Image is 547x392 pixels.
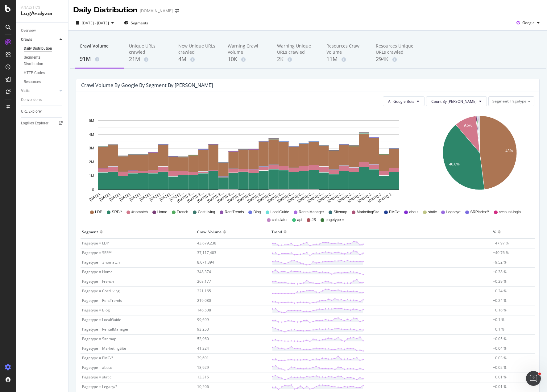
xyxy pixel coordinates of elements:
a: Crawls [21,36,58,43]
span: Pagetype = RentTrends [82,298,122,303]
span: Pagetype = LocalGuide [82,317,121,322]
div: 21M [129,55,168,63]
span: +0.38 % [493,269,507,274]
span: JS [312,217,316,223]
span: 8,671,394 [197,260,214,265]
button: All Google Bots [383,96,425,106]
div: Resources [24,79,41,85]
span: Pagetype [510,98,526,104]
span: +0.01 % [493,384,507,389]
span: All Google Bots [388,99,414,104]
span: about [409,210,418,215]
span: +0.05 % [493,336,507,341]
span: static [428,210,437,215]
div: A chart. [426,111,533,204]
span: 146,508 [197,307,211,313]
span: Pagetype = MarketingSite [82,346,126,351]
span: 99,699 [197,317,209,322]
div: Crawl Volume [197,227,222,237]
span: 10,206 [197,384,209,389]
div: URL Explorer [21,108,42,115]
div: Logfiles Explorer [21,120,48,127]
text: 48% [505,149,513,153]
span: 219,080 [197,298,211,303]
span: SRPindex/* [470,210,489,215]
span: 53,960 [197,336,209,341]
div: LogAnalyzer [21,10,63,17]
span: +0.24 % [493,288,507,294]
span: 93,253 [197,327,209,332]
iframe: Intercom live chat [526,371,541,386]
text: 5M [89,119,94,123]
text: 3M [89,146,94,151]
span: 268,177 [197,279,211,284]
div: [DOMAIN_NAME] [140,8,173,14]
text: 1M [89,174,94,178]
div: Segments Distribution [24,54,58,67]
div: Crawl Volume by google by Segment by [PERSON_NAME] [81,82,213,88]
span: Pagetype = static [82,374,111,380]
div: Crawl Volume [80,43,119,55]
span: LocalGuide [271,210,289,215]
span: 348,374 [197,269,211,274]
span: Segments [131,20,148,26]
div: Crawls [21,36,32,43]
div: Daily Distribution [73,5,137,15]
a: Visits [21,88,58,94]
div: 294K [376,55,415,63]
span: api [297,217,302,223]
text: 40.8% [449,162,459,166]
span: Pagetype = PMC/* [82,355,114,361]
text: 2M [89,160,94,164]
span: Pagetype = Home [82,269,113,274]
span: Pagetype = Sitemap [82,336,116,341]
span: Pagetype = RentalManager [82,327,129,332]
span: +0.1 % [493,327,504,332]
div: 4M [178,55,218,63]
div: 11M [326,55,366,63]
span: RentTrends [225,210,244,215]
span: 221,165 [197,288,211,294]
button: [DATE] - [DATE] [73,18,116,28]
text: 4M [89,132,94,137]
span: Legacy/* [446,210,461,215]
span: Pagetype = #nomatch [82,260,120,265]
span: #nomatch [131,210,148,215]
span: Pagetype = Legacy/* [82,384,118,389]
span: SRP/* [112,210,122,215]
span: French [177,210,188,215]
div: Segment [82,227,98,237]
a: Resources [24,79,64,85]
span: +0.04 % [493,346,507,351]
div: A chart. [81,111,416,204]
span: +0.03 % [493,355,507,361]
span: +0.01 % [493,374,507,380]
div: Visits [21,88,30,94]
div: Resources Crawl Volume [326,43,366,55]
div: Unique URLs crawled [129,43,168,55]
div: Warning Crawl Volume [228,43,267,55]
a: Conversions [21,97,64,103]
span: Count By Day [431,99,477,104]
span: +40.76 % [493,250,509,255]
span: +0.02 % [493,365,507,370]
span: Pagetype = LDP [82,240,109,246]
text: 0 [92,188,94,192]
text: 9.5% [464,123,472,128]
a: Logfiles Explorer [21,120,64,127]
a: Segments Distribution [24,54,64,67]
button: Segments [122,18,151,28]
span: Sitemap [334,210,347,215]
span: 18,929 [197,365,209,370]
span: pagetype = [325,217,344,223]
a: URL Explorer [21,108,64,115]
span: 13,315 [197,374,209,380]
div: New Unique URLs crawled [178,43,218,55]
span: +0.1 % [493,317,504,322]
span: MarketingSite [357,210,379,215]
div: Trend [271,227,282,237]
span: Home [157,210,167,215]
div: arrow-right-arrow-left [175,9,179,13]
a: Overview [21,27,64,34]
span: Pagetype = about [82,365,112,370]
